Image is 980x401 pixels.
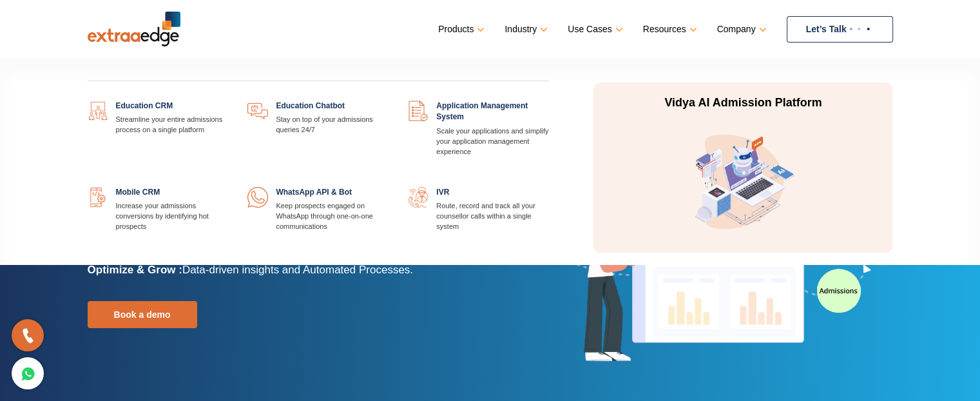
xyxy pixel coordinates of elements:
[622,95,864,111] p: Vidya AI Admission Platform
[568,20,620,39] a: Use Cases
[504,20,545,39] a: Industry
[88,301,197,328] a: Book a demo
[438,20,482,39] a: Products
[88,264,182,276] b: Optimize & Grow :
[787,16,893,43] a: Let’s Talk
[643,20,695,39] a: Resources
[717,20,764,39] a: Company
[182,264,413,276] span: Data-driven insights and Automated Processes.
